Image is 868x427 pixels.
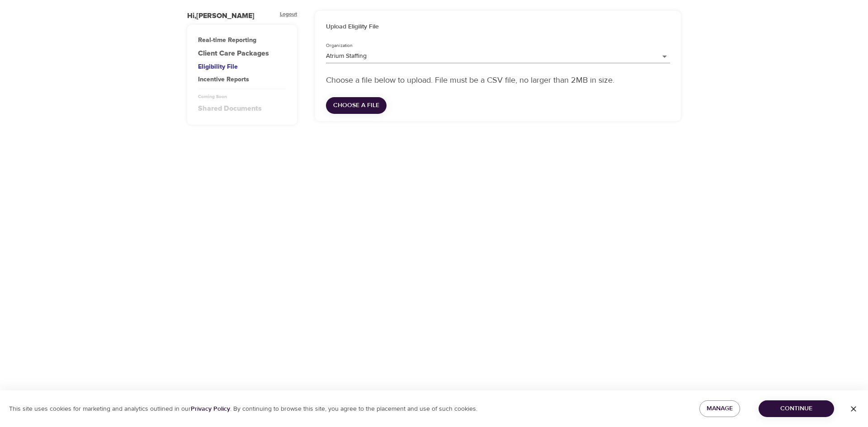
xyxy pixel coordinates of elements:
[326,74,670,86] p: Choose a file below to upload. File must be a CSV file, no larger than 2MB in size.
[198,94,286,100] div: Coming Soon
[707,403,733,414] span: Manage
[326,22,670,32] h6: Upload Eligility File
[326,97,387,114] button: Choose a file
[198,75,286,84] div: Incentive Reports
[198,48,286,59] a: Client Care Packages
[187,11,255,21] div: Hi, [PERSON_NAME]
[191,405,230,413] a: Privacy Policy
[198,103,286,114] div: Shared Documents
[699,400,740,417] button: Manage
[326,50,670,63] div: Atrium Staffing
[326,43,353,48] label: Organization
[766,403,827,414] span: Continue
[759,400,834,417] button: Continue
[198,62,286,71] div: Eligibility File
[280,11,297,21] div: Logout
[198,36,286,45] div: Real-time Reporting
[333,100,379,111] span: Choose a file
